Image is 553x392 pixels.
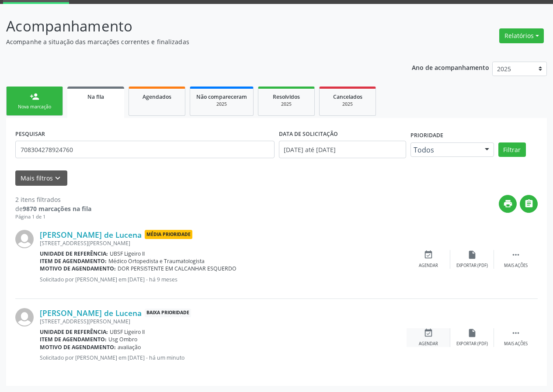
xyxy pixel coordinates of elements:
input: Selecione um intervalo [279,141,406,158]
div: 2025 [264,101,308,108]
div: Agendar [419,341,438,347]
span: Resolvidos [273,93,300,101]
div: Mais ações [504,263,528,269]
div: Exportar (PDF) [456,263,488,269]
span: Não compareceram [196,93,247,101]
strong: 9870 marcações na fila [23,205,91,213]
b: Unidade de referência: [40,250,108,257]
p: Solicitado por [PERSON_NAME] em [DATE] - há 9 meses [40,276,407,283]
button: print [499,195,517,213]
span: Baixa Prioridade [145,309,191,318]
span: Agendados [143,93,171,101]
div: Mais ações [504,341,528,347]
div: 2025 [196,101,247,108]
b: Motivo de agendamento: [40,343,116,351]
span: Média Prioridade [145,230,192,239]
span: UBSF Ligeiro II [110,328,145,336]
i: event_available [424,250,433,260]
img: img [15,230,34,248]
i: insert_drive_file [467,328,477,338]
span: Médico Ortopedista e Traumatologista [108,257,205,265]
label: DATA DE SOLICITAÇÃO [279,127,338,141]
span: avaliação [118,343,141,351]
span: DOR PERSISTENTE EM CALCANHAR ESQUERDO [118,265,237,272]
div: person_add [30,92,39,101]
b: Motivo de agendamento: [40,265,116,272]
input: Nome, CNS [15,141,275,158]
div: de [15,204,91,213]
span: Na fila [87,93,104,101]
label: PESQUISAR [15,127,45,141]
b: Item de agendamento: [40,257,107,265]
i:  [511,250,521,260]
b: Item de agendamento: [40,336,107,343]
button: Filtrar [498,142,526,157]
div: 2 itens filtrados [15,195,91,204]
p: Acompanhamento [6,15,385,37]
div: 2025 [326,101,369,108]
button:  [520,195,538,213]
p: Solicitado por [PERSON_NAME] em [DATE] - há um minuto [40,354,407,361]
p: Acompanhe a situação das marcações correntes e finalizadas [6,37,385,46]
a: [PERSON_NAME] de Lucena [40,308,142,318]
div: Exportar (PDF) [456,341,488,347]
span: UBSF Ligeiro II [110,250,145,257]
div: Agendar [419,263,438,269]
b: Unidade de referência: [40,328,108,336]
i:  [511,328,521,338]
span: Todos [414,146,476,154]
img: img [15,308,34,326]
button: Mais filtroskeyboard_arrow_down [15,170,67,186]
label: Prioridade [410,129,443,142]
i:  [524,199,534,208]
i: insert_drive_file [467,250,477,260]
div: [STREET_ADDRESS][PERSON_NAME] [40,239,407,247]
i: event_available [424,328,433,338]
i: print [503,199,513,208]
div: [STREET_ADDRESS][PERSON_NAME] [40,318,407,325]
span: Cancelados [333,93,362,101]
div: Nova marcação [13,104,56,110]
a: [PERSON_NAME] de Lucena [40,230,142,239]
span: Usg Ombro [108,336,137,343]
i: keyboard_arrow_down [53,173,63,183]
p: Ano de acompanhamento [412,62,489,73]
button: Relatórios [499,28,544,43]
div: Página 1 de 1 [15,213,91,221]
